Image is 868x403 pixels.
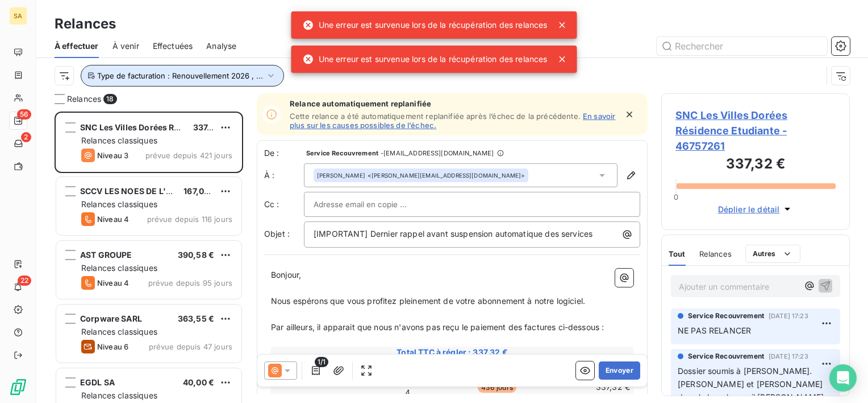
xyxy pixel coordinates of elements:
button: Type de facturation : Renouvellement 2026 , ... [81,65,284,87]
span: prévue depuis 116 jours [147,215,232,224]
span: - [EMAIL_ADDRESS][DOMAIN_NAME] [381,150,494,157]
span: Relances classiques [81,327,157,336]
span: Niveau 4 [97,278,129,287]
span: De : [264,147,304,159]
span: SCCV LES NOES DE L'ILLE [80,186,182,196]
span: 1/1 [315,357,328,367]
span: 18 [103,94,116,104]
span: Service Recouvrement [688,311,764,321]
a: En savoir plus sur les causes possibles de l’échec. [290,112,615,130]
span: Type de facturation : Renouvellement 2026 , ... [97,71,263,80]
h3: 337,32 € [675,154,836,176]
span: Nous espérons que vous profitez pleinement de votre abonnement à notre logiciel. [271,296,585,306]
div: Open Intercom Messenger [829,364,857,392]
span: EGDL SA [80,377,115,387]
img: Logo LeanPay [9,378,27,396]
label: À : [264,170,304,181]
span: AST GROUPE [80,250,132,260]
span: [PERSON_NAME] [317,171,365,179]
button: Déplier le détail [715,203,797,216]
span: prévue depuis 95 jours [148,278,232,287]
span: 363,55 € [178,314,214,323]
span: Total TTC à régler : 337,32 € [273,347,632,358]
span: À effectuer [55,40,99,52]
span: Cette relance a été automatiquement replanifiée après l’échec de la précédente. [290,112,581,121]
span: 56 [17,109,31,120]
div: Une erreur est survenue lors de la récupération des relances [303,15,548,35]
div: <[PERSON_NAME][EMAIL_ADDRESS][DOMAIN_NAME]> [317,171,525,179]
span: 337,32 € [193,122,228,132]
span: Niveau 4 [97,215,129,224]
span: [DATE] 17:23 [769,353,808,360]
span: 0 [674,192,678,201]
span: 436 jours [478,383,516,393]
span: Relances classiques [81,263,157,273]
span: Objet : [264,229,290,238]
span: Tout [669,249,686,258]
span: NE PAS RELANCER [678,326,751,335]
button: Envoyer [599,361,640,380]
div: SA [9,7,27,25]
h3: Relances [55,14,116,34]
span: [IMPORTANT] Dernier rappel avant suspension automatique des services [314,229,592,238]
div: grid [55,112,243,403]
span: Relances classiques [81,135,157,145]
label: Cc : [264,199,304,210]
span: 22 [18,275,31,286]
span: 167,00 € [183,186,216,196]
div: Une erreur est survenue lors de la récupération des relances [303,49,548,69]
span: 390,58 € [178,250,214,260]
span: Corpware SARL [80,314,142,323]
span: 40,00 € [183,377,214,387]
button: Autres [745,245,800,263]
span: Niveau 6 [97,342,128,351]
span: 2 [21,132,31,142]
input: Adresse email en copie ... [314,196,436,213]
span: Relance automatiquement replanifiée [290,99,617,108]
span: Relances classiques [81,199,157,209]
input: Rechercher [657,37,827,55]
span: Relances classiques [81,390,157,400]
span: Service Recouvrement [306,150,378,157]
span: Par ailleurs, il apparait que nous n'avons pas reçu le paiement des factures ci-dessous : [271,322,604,332]
span: Relances [699,249,732,258]
span: Déplier le détail [718,203,780,215]
span: prévue depuis 421 jours [145,151,232,160]
span: Relances [67,93,101,105]
span: SNC Les Villes Dorées Résidence Etudiante [80,122,250,132]
span: Bonjour, [271,270,301,279]
span: SNC Les Villes Dorées Résidence Etudiante - 46757261 [675,108,836,154]
span: prévue depuis 47 jours [149,342,232,351]
span: À venir [112,40,139,52]
span: Niveau 3 [97,151,128,160]
span: Effectuées [153,40,193,52]
span: Analyse [206,40,236,52]
span: Service Recouvrement [688,351,764,361]
span: [DATE] 17:23 [769,312,808,319]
